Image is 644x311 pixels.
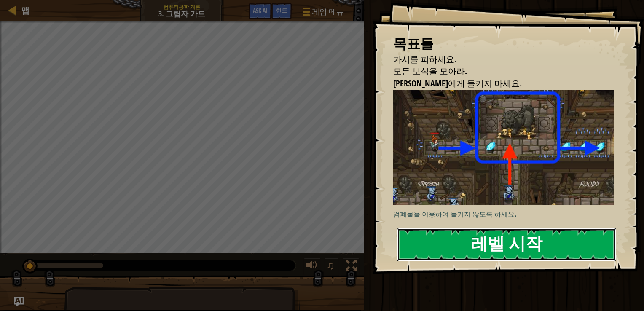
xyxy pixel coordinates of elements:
span: ♫ [326,259,335,272]
button: Ask AI [249,3,271,19]
a: 맵 [17,5,30,16]
span: [PERSON_NAME]에게 들키지 마세요. [393,78,522,89]
button: 게임 메뉴 [296,3,349,23]
span: 가시를 피하세요. [393,54,456,65]
li: 가시를 피하세요. [383,54,612,66]
span: 게임 메뉴 [312,6,344,17]
button: ♫ [325,258,339,275]
span: 힌트 [276,6,287,14]
span: 모든 보석을 모아라. [393,65,467,77]
button: 전체화면 전환 [343,258,360,275]
button: 레벨 시작 [397,228,616,261]
span: 맵 [21,5,30,16]
li: 모든 보석을 모아라. [383,65,612,78]
span: Ask AI [253,6,267,14]
div: 목표들 [393,34,614,54]
img: Shadow guard [393,90,621,205]
button: Ask AI [14,297,24,307]
p: 엄폐물을 이용하여 들키지 않도록 하세요. [393,209,621,219]
button: 소리 조절 [303,258,320,275]
li: 오우거에게 들키지 마세요. [383,78,612,90]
